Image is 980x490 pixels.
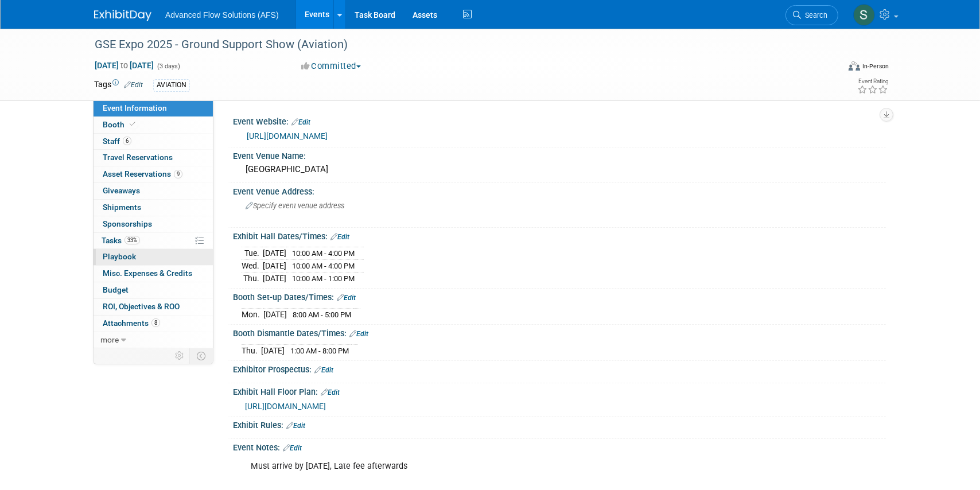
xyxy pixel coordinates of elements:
span: Tasks [102,236,140,245]
td: Toggle Event Tabs [190,348,213,363]
a: Booth [94,117,213,133]
a: more [94,332,213,348]
button: Committed [297,60,365,72]
span: 10:00 AM - 4:00 PM [292,249,355,258]
span: 8 [151,318,160,327]
a: Event Information [94,100,213,116]
a: Misc. Expenses & Credits [94,266,213,282]
a: Edit [349,330,368,338]
a: Playbook [94,249,213,265]
td: Mon. [242,308,263,320]
td: Wed. [242,260,263,273]
span: Budget [103,285,129,294]
div: Event Format [771,60,889,77]
a: Edit [286,422,305,430]
span: 10:00 AM - 4:00 PM [292,262,355,270]
span: 10:00 AM - 1:00 PM [292,274,355,283]
div: Exhibit Hall Floor Plan: [233,383,886,398]
span: Giveaways [103,186,140,195]
span: Search [801,11,827,20]
div: Event Website: [233,113,886,128]
a: Sponsorships [94,216,213,232]
img: Steve McAnally [853,4,875,26]
td: [DATE] [263,308,287,320]
span: ROI, Objectives & ROO [103,302,180,311]
span: Misc. Expenses & Credits [103,269,192,278]
div: Exhibit Hall Dates/Times: [233,228,886,243]
td: Thu. [242,272,263,284]
div: Event Notes: [233,439,886,454]
a: Search [785,5,838,25]
div: Event Venue Name: [233,147,886,162]
td: Personalize Event Tab Strip [170,348,190,363]
a: Attachments8 [94,316,213,332]
span: [DATE] [DATE] [94,60,154,71]
a: [URL][DOMAIN_NAME] [245,402,326,411]
a: Edit [314,366,333,374]
div: Exhibit Rules: [233,417,886,431]
div: In-Person [862,62,889,71]
td: [DATE] [263,260,286,273]
div: Booth Dismantle Dates/Times: [233,325,886,340]
td: Tue. [242,247,263,260]
td: Thu. [242,344,261,356]
span: Attachments [103,318,160,328]
span: more [100,335,119,344]
a: Edit [124,81,143,89]
a: Travel Reservations [94,150,213,166]
a: Giveaways [94,183,213,199]
td: [DATE] [263,272,286,284]
span: (3 days) [156,63,180,70]
a: Tasks33% [94,233,213,249]
span: Travel Reservations [103,153,173,162]
a: Asset Reservations9 [94,166,213,182]
span: Staff [103,137,131,146]
span: Sponsorships [103,219,152,228]
span: Shipments [103,203,141,212]
span: 33% [125,236,140,244]
a: Staff6 [94,134,213,150]
span: Specify event venue address [246,201,344,210]
div: Event Rating [857,79,888,84]
i: Booth reservation complete [130,121,135,127]
a: ROI, Objectives & ROO [94,299,213,315]
a: Edit [321,388,340,396]
div: Exhibitor Prospectus: [233,361,886,376]
span: Playbook [103,252,136,261]
div: [GEOGRAPHIC_DATA] [242,161,877,178]
span: to [119,61,130,70]
div: AVIATION [153,79,190,91]
img: ExhibitDay [94,10,151,21]
a: Budget [94,282,213,298]
a: Edit [283,444,302,452]
span: 1:00 AM - 8:00 PM [290,347,349,355]
span: 6 [123,137,131,145]
a: Edit [330,233,349,241]
span: 8:00 AM - 5:00 PM [293,310,351,319]
div: Event Venue Address: [233,183,886,197]
a: [URL][DOMAIN_NAME] [247,131,328,141]
span: Event Information [103,103,167,112]
td: Tags [94,79,143,92]
span: Advanced Flow Solutions (AFS) [165,10,279,20]
a: Edit [337,294,356,302]
a: Shipments [94,200,213,216]
span: 9 [174,170,182,178]
span: Asset Reservations [103,169,182,178]
td: [DATE] [263,247,286,260]
div: GSE Expo 2025 - Ground Support Show (Aviation) [91,34,821,55]
td: [DATE] [261,344,285,356]
img: Format-Inperson.png [849,61,860,71]
a: Edit [291,118,310,126]
span: Booth [103,120,138,129]
div: Booth Set-up Dates/Times: [233,289,886,304]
